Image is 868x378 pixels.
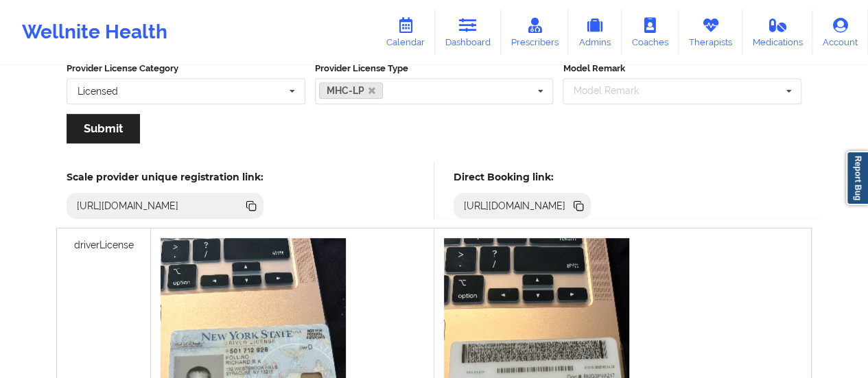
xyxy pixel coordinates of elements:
h5: Direct Booking link: [454,171,591,183]
a: Account [812,10,868,55]
div: [URL][DOMAIN_NAME] [458,199,572,213]
a: Therapists [679,10,742,55]
button: Submit [67,114,140,143]
div: [URL][DOMAIN_NAME] [71,199,185,213]
a: Dashboard [435,10,501,55]
div: Licensed [78,86,118,96]
a: Medications [742,10,813,55]
h5: Scale provider unique registration link: [67,171,263,183]
a: Prescribers [501,10,569,55]
a: Report Bug [846,151,868,205]
label: Provider License Type [315,62,554,75]
div: Model Remark [570,83,658,99]
label: Provider License Category [67,62,305,75]
a: Admins [568,10,622,55]
a: MHC-LP [319,82,384,99]
a: Calendar [376,10,435,55]
a: Coaches [622,10,679,55]
label: Model Remark [563,62,801,75]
